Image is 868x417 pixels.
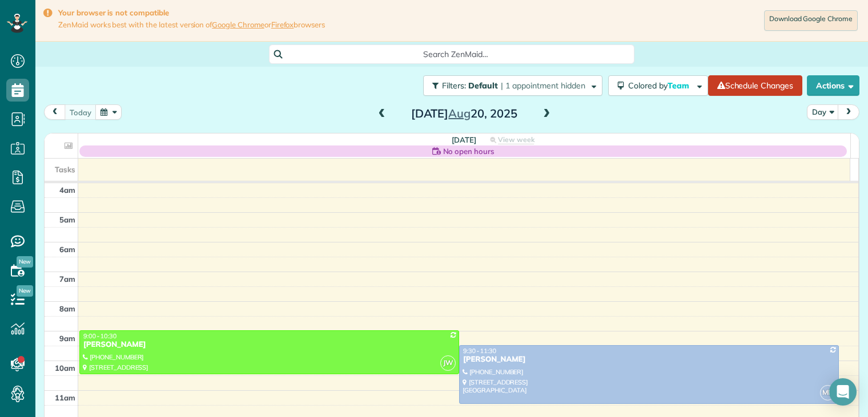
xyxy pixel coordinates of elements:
span: Filters: [442,80,466,91]
button: today [65,104,97,120]
span: View week [498,135,535,144]
span: 11am [55,393,75,402]
span: ZenMaid works best with the latest version of or browsers [58,20,325,30]
span: 4am [59,185,75,195]
span: No open hours [443,145,495,157]
strong: Your browser is not compatible [58,8,325,18]
span: Tasks [55,165,75,174]
a: Download Google Chrome [764,10,858,31]
a: Google Chrome [212,20,264,29]
span: JW [440,355,456,371]
span: 5am [59,215,75,224]
span: | 1 appointment hidden [501,80,585,91]
span: 9:00 - 10:30 [83,332,116,340]
button: Actions [807,75,859,96]
button: prev [44,104,66,120]
span: Team [668,80,691,91]
span: 9am [59,334,75,343]
button: next [838,104,859,120]
span: Default [468,80,499,91]
button: Day [807,104,839,120]
button: Filters: Default | 1 appointment hidden [423,75,602,96]
a: Schedule Changes [708,75,802,96]
span: Aug [448,106,471,120]
a: Firefox [271,20,294,29]
span: 10am [55,363,75,373]
div: Open Intercom Messenger [829,378,857,406]
span: 8am [59,304,75,313]
div: [PERSON_NAME] [83,340,456,350]
span: MD [820,385,835,400]
h2: [DATE] 20, 2025 [393,107,536,120]
span: New [17,285,33,297]
span: Colored by [628,80,693,91]
div: [PERSON_NAME] [463,355,835,365]
button: Colored byTeam [608,75,708,96]
span: New [17,256,33,268]
span: [DATE] [452,135,476,144]
a: Filters: Default | 1 appointment hidden [417,75,602,96]
span: 7am [59,274,75,284]
span: 6am [59,245,75,254]
span: 9:30 - 11:30 [463,347,496,355]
